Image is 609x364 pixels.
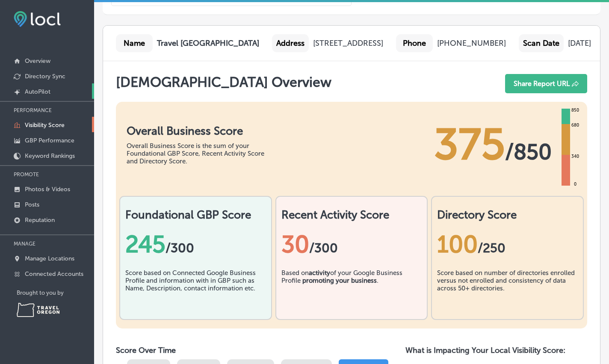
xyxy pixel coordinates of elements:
h2: Recent Activity Score [281,208,422,222]
h2: Score Over Time [116,346,388,355]
div: Name [116,34,153,52]
span: / 300 [166,240,194,256]
p: Directory Sync [25,73,65,80]
div: Phone [396,34,433,52]
span: /300 [309,240,338,256]
div: 850 [570,107,581,114]
img: Travel Oregon [17,303,59,317]
div: Based on of your Google Business Profile . [281,269,422,312]
div: Scan Date [519,34,564,52]
img: fda3e92497d09a02dc62c9cd864e3231.png [14,11,61,27]
div: 680 [570,122,581,129]
p: GBP Performance [25,137,74,144]
p: Connected Accounts [25,270,83,278]
h1: [DEMOGRAPHIC_DATA] Overview [116,74,331,98]
span: 375 [434,119,505,170]
p: Photos & Videos [25,186,70,193]
p: Manage Locations [25,255,74,262]
div: 30 [281,230,422,258]
p: Overview [25,57,50,65]
div: Score based on number of directories enrolled versus not enrolled and consistency of data across ... [437,269,578,312]
p: Brought to you by [17,290,94,296]
div: 340 [570,153,581,160]
p: Posts [25,201,39,208]
h2: Foundational GBP Score [125,208,266,222]
p: Keyword Rankings [25,152,75,160]
div: [PHONE_NUMBER] [437,38,506,48]
b: activity [309,269,330,277]
div: 0 [572,181,578,188]
h1: Overall Business Score [127,124,276,138]
div: Overall Business Score is the sum of your Foundational GBP Score, Recent Activity Score and Direc... [127,142,276,165]
h2: Directory Score [437,208,578,222]
p: Visibility Score [25,121,65,129]
div: Score based on Connected Google Business Profile and information with in GBP such as Name, Descri... [125,269,266,312]
span: /250 [478,240,506,256]
div: Address [272,34,309,52]
button: Share Report URL [505,74,587,93]
b: promoting your business [302,277,377,284]
div: [STREET_ADDRESS] [313,38,383,48]
p: AutoPilot [25,88,50,95]
span: / 850 [505,139,552,165]
div: [DATE] [568,38,591,48]
h2: What is Impacting Your Local Visibility Score: [405,346,587,355]
p: Reputation [25,216,55,224]
b: Travel [GEOGRAPHIC_DATA] [157,38,259,48]
div: 245 [125,230,266,258]
div: 100 [437,230,578,258]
